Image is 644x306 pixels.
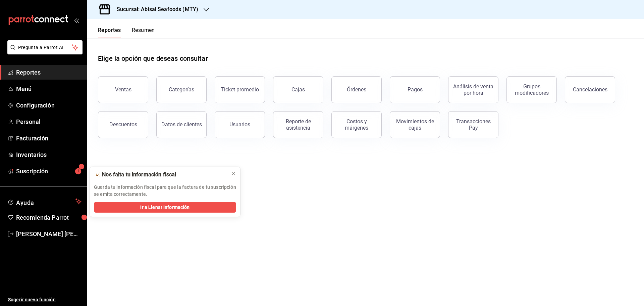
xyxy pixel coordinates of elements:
[8,296,82,303] span: Sugerir nueva función
[448,111,498,138] button: Transacciones Pay
[16,198,73,206] span: Ayuda
[98,27,121,38] button: Reportes
[5,49,83,56] a: Pregunta a Parrot AI
[331,111,382,138] button: Costos y márgenes
[390,111,440,138] button: Movimientos de cajas
[565,76,615,103] button: Cancelaciones
[98,111,148,138] button: Descuentos
[16,134,82,143] span: Facturación
[408,86,423,93] div: Pagos
[161,121,202,128] div: Datos de clientes
[156,111,207,138] button: Datos de clientes
[394,118,436,131] div: Movimientos de cajas
[452,83,494,96] div: Análisis de venta por hora
[115,86,131,93] div: Ventas
[336,118,377,131] div: Costos y márgenes
[94,184,236,198] p: Guarda tu información fiscal para que la factura de tu suscripción se emita correctamente.
[16,84,82,93] span: Menú
[132,27,155,38] button: Resumen
[221,86,259,93] div: Ticket promedio
[156,76,207,103] button: Categorías
[94,171,225,178] div: 🫥 Nos falta tu información fiscal
[452,118,494,131] div: Transacciones Pay
[448,76,498,103] button: Análisis de venta por hora
[291,86,305,94] div: Cajas
[16,68,82,77] span: Reportes
[16,117,82,126] span: Personal
[506,76,557,103] button: Grupos modificadores
[16,167,82,176] span: Suscripción
[273,111,323,138] button: Reporte de asistencia
[347,86,366,93] div: Órdenes
[16,150,82,159] span: Inventarios
[215,111,265,138] button: Usuarios
[277,118,319,131] div: Reporte de asistencia
[98,76,148,103] button: Ventas
[7,40,83,54] button: Pregunta a Parrot AI
[273,76,323,103] a: Cajas
[16,101,82,110] span: Configuración
[18,44,72,51] span: Pregunta a Parrot AI
[511,83,552,96] div: Grupos modificadores
[94,202,236,213] button: Ir a Llenar Información
[573,86,607,93] div: Cancelaciones
[74,17,79,23] button: open_drawer_menu
[16,213,82,222] span: Recomienda Parrot
[16,229,82,238] span: [PERSON_NAME] [PERSON_NAME]
[215,76,265,103] button: Ticket promedio
[331,76,382,103] button: Órdenes
[109,121,137,128] div: Descuentos
[111,5,198,13] h3: Sucursal: Abisal Seafoods (MTY)
[390,76,440,103] button: Pagos
[98,27,155,38] div: navigation tabs
[98,53,208,63] h1: Elige la opción que deseas consultar
[140,204,190,211] span: Ir a Llenar Información
[169,86,194,93] div: Categorías
[229,121,250,128] div: Usuarios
